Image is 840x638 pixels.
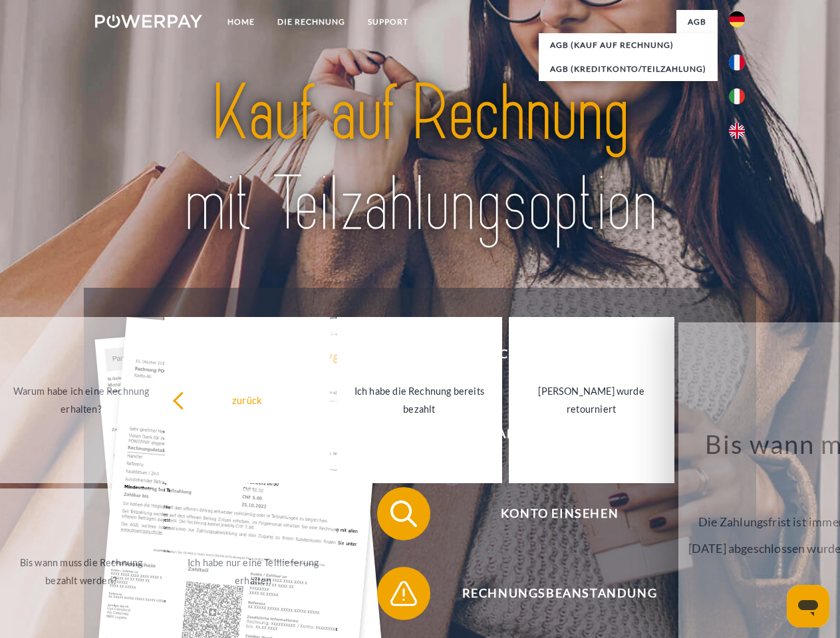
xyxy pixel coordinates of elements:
[95,15,202,28] img: logo-powerpay-white.svg
[345,382,494,418] div: Ich habe die Rechnung bereits bezahlt
[387,497,420,530] img: qb_search.svg
[729,123,745,139] img: en
[539,57,718,81] a: AGB (Kreditkonto/Teilzahlung)
[178,554,328,589] div: Ich habe nur eine Teillieferung erhalten
[539,33,718,57] a: AGB (Kauf auf Rechnung)
[517,382,666,418] div: [PERSON_NAME] wurde retourniert
[377,567,723,620] button: Rechnungsbeanstandung
[216,10,266,34] a: Home
[7,554,156,589] div: Bis wann muss die Rechnung bezahlt werden?
[787,585,829,627] iframe: Schaltfläche zum Öffnen des Messaging-Fensters
[676,10,718,34] a: agb
[396,487,722,540] span: Konto einsehen
[387,577,420,610] img: qb_warning.svg
[127,64,713,255] img: title-powerpay_de.svg
[729,54,745,70] img: fr
[7,382,156,418] div: Warum habe ich eine Rechnung erhalten?
[729,88,745,104] img: it
[172,391,322,409] div: zurück
[266,10,356,34] a: DIE RECHNUNG
[396,567,722,620] span: Rechnungsbeanstandung
[356,10,420,34] a: SUPPORT
[729,11,745,27] img: de
[377,487,723,540] button: Konto einsehen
